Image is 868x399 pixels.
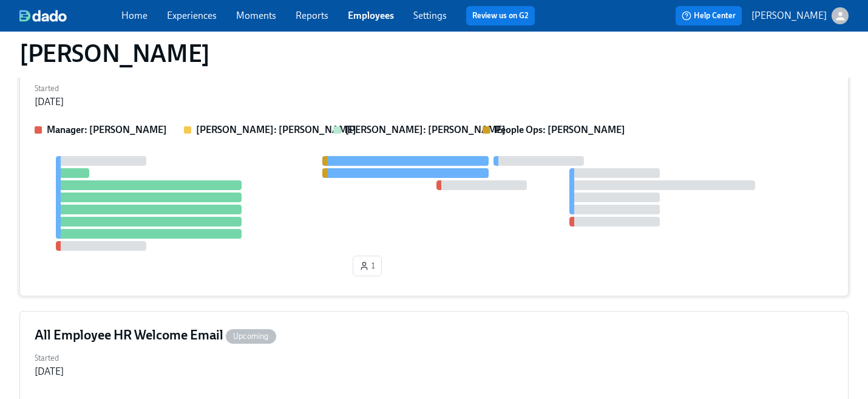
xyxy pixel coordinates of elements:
span: 1 [359,260,375,272]
strong: Manager: [PERSON_NAME] [47,124,167,135]
strong: [PERSON_NAME]: [PERSON_NAME] [345,124,506,135]
button: [PERSON_NAME] [751,7,849,24]
p: [PERSON_NAME] [751,9,827,22]
a: Home [121,10,147,21]
span: Help Center [682,10,736,22]
strong: [PERSON_NAME]: [PERSON_NAME] [196,124,356,135]
a: Moments [236,10,276,21]
button: 1 [353,256,382,276]
label: Started [35,82,64,95]
img: dado [19,10,67,22]
a: Settings [413,10,447,21]
h4: All Employee HR Welcome Email [35,326,276,344]
span: Upcoming [226,332,276,341]
a: Employees [348,10,394,21]
button: Review us on G2 [466,6,535,26]
a: Experiences [167,10,217,21]
div: [DATE] [35,365,64,378]
label: Started [35,352,64,365]
button: Help Center [676,6,742,26]
h1: [PERSON_NAME] [19,39,210,68]
div: [DATE] [35,95,64,109]
a: dado [19,10,121,22]
strong: People Ops: [PERSON_NAME] [495,124,625,135]
a: Review us on G2 [472,10,529,22]
a: Reports [296,10,328,21]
